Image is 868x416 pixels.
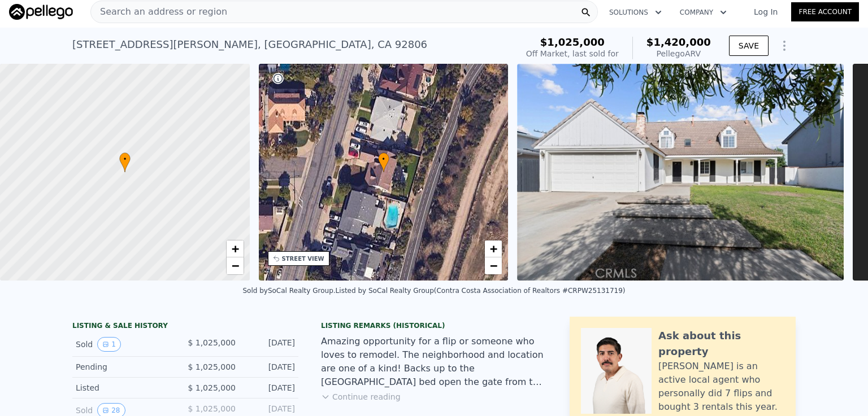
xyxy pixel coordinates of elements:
a: Zoom out [227,257,244,274]
span: • [119,154,131,164]
button: Continue reading [321,391,401,402]
span: + [490,242,497,256]
span: + [231,242,238,256]
div: LISTING & SALE HISTORY [72,321,298,332]
span: • [378,154,389,164]
div: • [119,152,131,172]
button: View historical data [97,337,121,352]
span: $ 1,025,000 [188,338,236,347]
div: Sold [76,337,176,352]
span: $ 1,025,000 [188,383,236,392]
div: • [378,152,389,172]
div: Off Market, last sold for [526,48,619,59]
span: − [490,259,497,273]
button: Solutions [600,2,671,23]
button: SAVE [729,36,769,56]
a: Log In [740,6,791,17]
span: − [231,259,238,273]
div: Pellego ARV [646,48,711,59]
span: $ 1,025,000 [188,404,236,413]
span: $ 1,025,000 [188,362,236,371]
a: Zoom in [227,240,244,257]
div: Sold by SoCal Realty Group . [242,287,335,295]
button: Company [671,2,736,23]
a: Zoom in [485,240,502,257]
div: Listed [76,382,176,393]
a: Zoom out [485,257,502,274]
div: Pending [76,361,176,373]
div: Listed by SoCal Realty Group (Contra Costa Association of Realtors #CRPW25131719) [336,287,626,295]
a: Free Account [791,2,859,21]
div: Listing Remarks (Historical) [321,321,547,330]
div: [DATE] [245,382,295,393]
div: Amazing opportunity for a flip or someone who loves to remodel. The neighborhood and location are... [321,335,547,389]
div: [DATE] [245,337,295,352]
span: $1,025,000 [540,36,605,48]
img: Sale: 166545241 Parcel: 63376342 [517,64,844,281]
img: Pellego [9,4,73,20]
div: [STREET_ADDRESS][PERSON_NAME] , [GEOGRAPHIC_DATA] , CA 92806 [72,37,427,52]
div: [PERSON_NAME] is an active local agent who personally did 7 flips and bought 3 rentals this year. [658,360,784,414]
div: [DATE] [245,361,295,373]
span: Search an address or region [91,5,227,19]
div: Ask about this property [658,328,784,360]
button: Show Options [773,34,796,57]
div: STREET VIEW [282,255,324,263]
span: $1,420,000 [646,36,711,48]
